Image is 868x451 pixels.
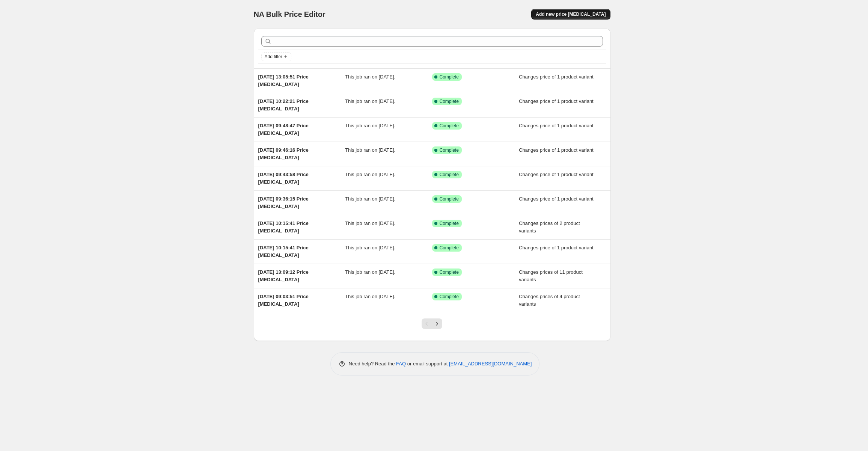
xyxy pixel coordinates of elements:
span: Changes price of 1 product variant [519,74,594,80]
span: NA Bulk Price Editor [254,10,325,18]
span: Add new price [MEDICAL_DATA] [536,11,606,17]
span: Changes price of 1 product variant [519,172,594,177]
span: Add filter [265,54,282,60]
span: Complete [440,294,459,300]
span: Changes prices of 11 product variants [519,269,583,282]
span: This job ran on [DATE]. [345,98,395,104]
span: Complete [440,269,459,275]
span: [DATE] 09:43:58 Price [MEDICAL_DATA] [258,172,309,185]
button: Next [432,318,442,329]
span: Complete [440,220,459,226]
span: [DATE] 09:36:15 Price [MEDICAL_DATA] [258,196,309,209]
span: [DATE] 13:05:51 Price [MEDICAL_DATA] [258,74,309,87]
span: Complete [440,74,459,80]
span: Complete [440,172,459,178]
span: This job ran on [DATE]. [345,74,395,80]
span: This job ran on [DATE]. [345,123,395,128]
span: This job ran on [DATE]. [345,294,395,299]
span: or email support at [406,361,449,367]
span: Complete [440,123,459,129]
span: [DATE] 10:15:41 Price [MEDICAL_DATA] [258,245,309,258]
span: This job ran on [DATE]. [345,172,395,177]
span: Changes prices of 2 product variants [519,220,580,234]
span: [DATE] 09:03:51 Price [MEDICAL_DATA] [258,294,309,307]
span: [DATE] 10:15:41 Price [MEDICAL_DATA] [258,220,309,234]
button: Add new price [MEDICAL_DATA] [531,9,610,20]
span: This job ran on [DATE]. [345,196,395,202]
span: Changes price of 1 product variant [519,98,594,104]
span: This job ran on [DATE]. [345,147,395,153]
span: [DATE] 09:48:47 Price [MEDICAL_DATA] [258,123,309,136]
span: This job ran on [DATE]. [345,269,395,275]
span: Changes price of 1 product variant [519,196,594,202]
span: Changes price of 1 product variant [519,245,594,250]
span: Complete [440,196,459,202]
span: [DATE] 09:46:16 Price [MEDICAL_DATA] [258,147,309,160]
span: Complete [440,245,459,251]
span: Changes prices of 4 product variants [519,294,580,307]
span: This job ran on [DATE]. [345,245,395,250]
span: Need help? Read the [349,361,396,367]
span: Complete [440,98,459,104]
nav: Pagination [422,318,442,329]
a: [EMAIL_ADDRESS][DOMAIN_NAME] [449,361,532,367]
span: [DATE] 13:09:12 Price [MEDICAL_DATA] [258,269,309,282]
span: [DATE] 10:22:21 Price [MEDICAL_DATA] [258,98,309,112]
button: Add filter [261,52,291,61]
span: Complete [440,147,459,153]
a: FAQ [396,361,406,367]
span: Changes price of 1 product variant [519,123,594,128]
span: Changes price of 1 product variant [519,147,594,153]
span: This job ran on [DATE]. [345,220,395,226]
